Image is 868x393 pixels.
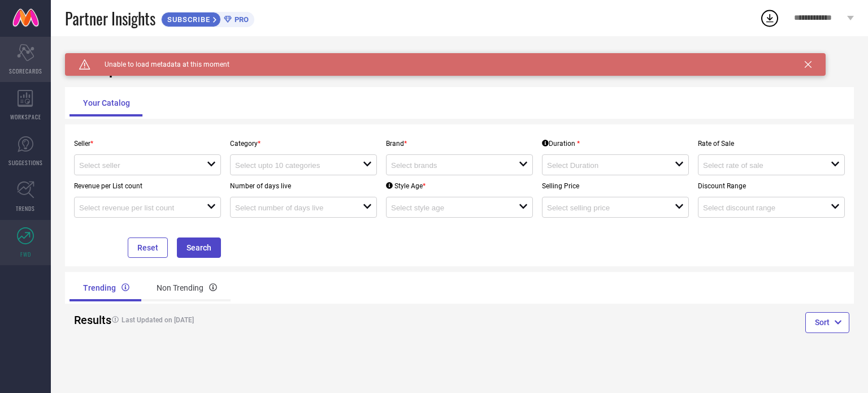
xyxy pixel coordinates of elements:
[232,15,249,24] span: PRO
[698,182,845,190] p: Discount Range
[391,161,506,170] input: Select brands
[70,274,143,301] div: Trending
[177,237,221,258] button: Search
[542,182,689,190] p: Selling Price
[759,8,780,28] div: Open download list
[230,140,377,148] p: Category
[143,274,231,301] div: Non Trending
[70,89,144,116] div: Your Catalog
[547,204,662,212] input: Select selling price
[90,61,229,68] span: Unable to load metadata at this moment
[74,313,97,327] h2: Results
[542,140,580,148] div: Duration
[386,140,533,148] p: Brand
[703,161,818,170] input: Select rate of sale
[20,250,31,258] span: FWD
[698,140,845,148] p: Rate of Sale
[79,204,194,212] input: Select revenue per list count
[128,237,168,258] button: Reset
[16,204,35,213] span: TRENDS
[547,161,662,170] input: Select Duration
[106,316,418,324] h4: Last Updated on [DATE]
[74,140,221,148] p: Seller
[391,204,506,212] input: Select style age
[805,312,849,332] button: Sort
[9,67,42,75] span: SCORECARDS
[74,182,221,190] p: Revenue per List count
[161,9,254,27] a: SUBSCRIBEPRO
[703,204,818,212] input: Select discount range
[8,158,43,167] span: SUGGESTIONS
[235,204,350,212] input: Select number of days live
[386,182,426,190] div: Style Age
[65,7,155,30] span: Partner Insights
[230,182,377,190] p: Number of days live
[10,113,41,121] span: WORKSPACE
[162,15,213,24] span: SUBSCRIBE
[235,161,350,170] input: Select upto 10 categories
[79,161,194,170] input: Select seller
